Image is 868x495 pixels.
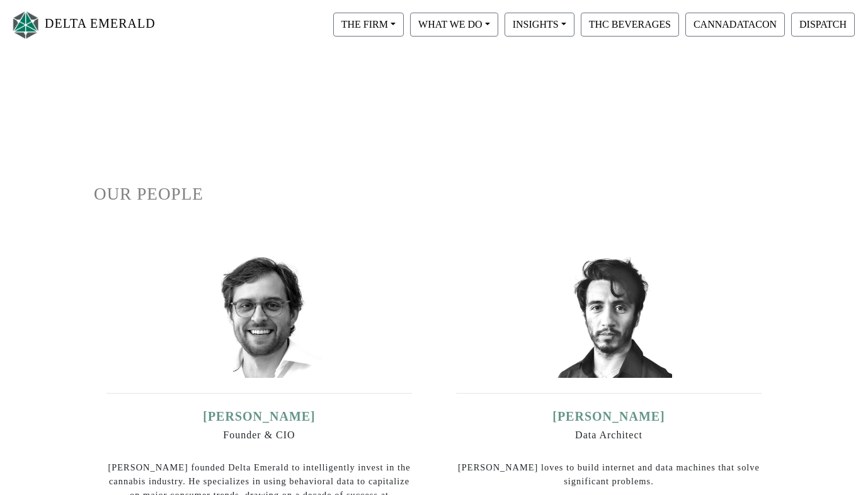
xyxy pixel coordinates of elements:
[197,252,323,378] img: ian
[10,5,156,45] a: DELTA EMERALD
[546,252,672,378] img: david
[10,8,42,42] img: Logo
[581,13,679,37] button: THC BEVERAGES
[456,461,762,488] p: [PERSON_NAME] loves to build internet and data machines that solve significant problems.
[552,409,665,423] a: [PERSON_NAME]
[788,18,858,29] a: DISPATCH
[106,429,412,441] h6: Founder & CIO
[578,18,682,29] a: THC BEVERAGES
[203,409,316,423] a: [PERSON_NAME]
[791,13,855,37] button: DISPATCH
[456,429,762,441] h6: Data Architect
[333,13,404,37] button: THE FIRM
[410,13,498,37] button: WHAT WE DO
[682,18,788,29] a: CANNADATACON
[685,13,785,37] button: CANNADATACON
[505,13,574,37] button: INSIGHTS
[94,184,774,205] h1: OUR PEOPLE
